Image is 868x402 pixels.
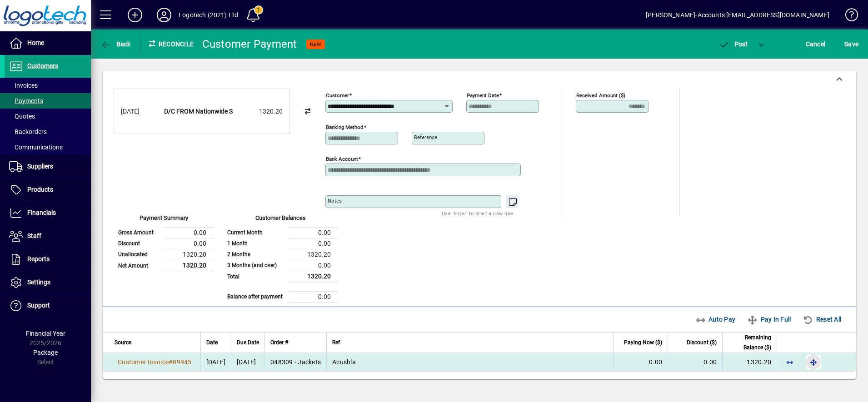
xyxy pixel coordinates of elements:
app-page-header-button: Back [91,36,141,52]
a: Products [5,179,91,201]
span: Back [100,40,131,48]
span: ave [844,37,858,51]
td: 2 Months [223,249,288,260]
span: Package [33,349,58,356]
td: 048309 - Jackets [264,353,326,371]
button: Reset All [799,311,845,328]
div: 1320.20 [237,107,283,116]
button: Save [842,36,861,52]
td: Net Amount [114,260,164,271]
button: Back [98,36,133,52]
td: 1320.20 [164,260,214,271]
span: # [169,358,173,366]
td: Total [223,271,288,282]
a: Financials [5,202,91,224]
td: 0.00 [288,260,338,271]
app-page-summary-card: Payment Summary [114,216,214,272]
span: Due Date [237,337,259,347]
button: Profile [150,7,179,23]
button: Cancel [803,36,828,52]
mat-label: Banking method [326,124,364,130]
span: Reset All [803,312,841,327]
mat-hint: Use 'Enter' to start a new line [442,208,513,218]
span: Support [27,302,50,309]
td: 1320.20 [288,271,338,282]
mat-label: Customer [326,92,349,99]
div: Customer Balances [223,213,338,227]
span: Invoices [9,82,38,89]
span: Customers [27,62,58,69]
a: Staff [5,225,91,248]
mat-label: Bank Account [326,156,358,162]
td: 0.00 [288,238,338,249]
td: 1320.20 [288,249,338,260]
span: Backorders [9,128,47,135]
span: Discount ($) [687,337,717,347]
span: Order # [270,337,288,347]
td: Discount [114,238,164,249]
a: Quotes [5,109,91,124]
td: 3 Months (and over) [223,260,288,271]
span: Ref [332,337,340,347]
span: Quotes [9,113,35,120]
td: Gross Amount [114,227,164,238]
a: Communications [5,139,91,155]
span: Financial Year [26,330,65,337]
strong: D/C FROM Nationwide S [164,108,233,115]
td: 0.00 [288,291,338,302]
button: Auto Pay [692,311,739,328]
td: 0.00 [164,238,214,249]
a: Knowledge Base [838,2,857,31]
span: Payments [9,97,43,104]
span: Date [206,337,218,347]
span: Products [27,186,53,193]
span: Settings [27,278,50,286]
span: Communications [9,144,63,151]
span: 0.00 [703,358,717,366]
mat-label: Received Amount ($) [576,92,625,99]
mat-label: Notes [328,198,342,204]
span: NEW [310,41,321,47]
span: Suppliers [27,163,53,170]
div: Reconcile [141,37,195,51]
span: ost [718,40,748,48]
td: 0.00 [288,227,338,238]
td: 0.00 [164,227,214,238]
span: Staff [27,232,41,239]
td: [DATE] [231,353,264,371]
div: [DATE] [121,107,157,116]
button: Add [120,7,150,23]
span: Financials [27,209,56,216]
a: Suppliers [5,155,91,178]
div: Logotech (2021) Ltd [179,8,238,22]
span: Home [27,39,44,46]
div: Customer Payment [202,37,297,51]
span: 89945 [173,358,191,366]
td: Acushla [326,353,613,371]
span: S [844,40,848,48]
mat-label: Reference [414,134,437,140]
td: 1 Month [223,238,288,249]
div: Payment Summary [114,213,214,227]
div: [PERSON_NAME]-Accounts [EMAIL_ADDRESS][DOMAIN_NAME] [646,8,829,22]
a: Invoices [5,78,91,93]
span: Cancel [806,37,826,51]
a: Backorders [5,124,91,139]
td: 1320.20 [164,249,214,260]
span: Source [115,337,131,347]
app-page-summary-card: Customer Balances [223,216,338,303]
span: Auto Pay [695,312,736,327]
mat-label: Payment Date [467,92,499,99]
a: Payments [5,93,91,109]
span: 0.00 [649,358,662,366]
span: 1320.20 [747,358,771,366]
td: Balance after payment [223,291,288,302]
a: Settings [5,271,91,294]
span: Customer Invoice [118,358,169,366]
td: Current Month [223,227,288,238]
span: [DATE] [206,358,226,366]
span: P [734,40,738,48]
a: Customer Invoice#89945 [115,357,195,367]
button: Pay In Full [743,311,794,328]
span: Reports [27,255,50,263]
